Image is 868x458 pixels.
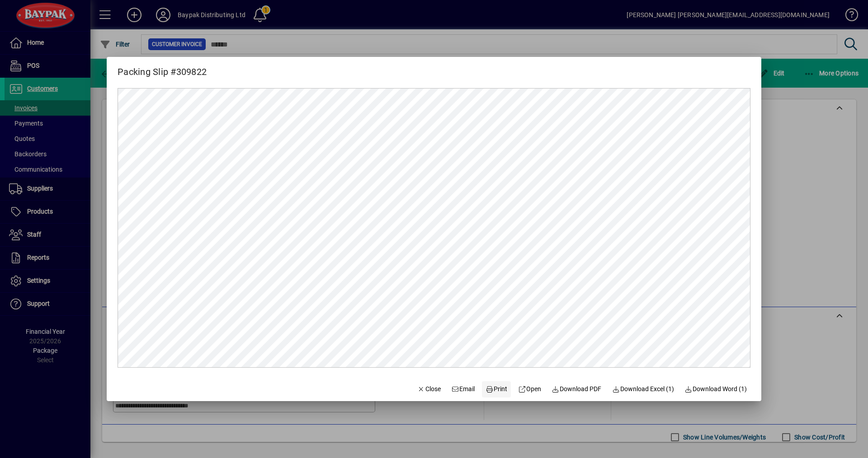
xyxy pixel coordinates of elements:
span: Download Word (1) [685,384,747,394]
span: Download PDF [552,384,602,394]
button: Email [448,381,479,397]
button: Print [482,381,511,397]
span: Open [518,384,541,394]
span: Download Excel (1) [612,384,674,394]
span: Close [417,384,441,394]
span: Print [486,384,507,394]
span: Email [452,384,475,394]
button: Download Excel (1) [609,381,678,397]
button: Download Word (1) [681,381,751,397]
h2: Packing Slip #309822 [107,57,217,79]
a: Download PDF [548,381,605,397]
button: Close [414,381,444,397]
a: Open [514,381,545,397]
